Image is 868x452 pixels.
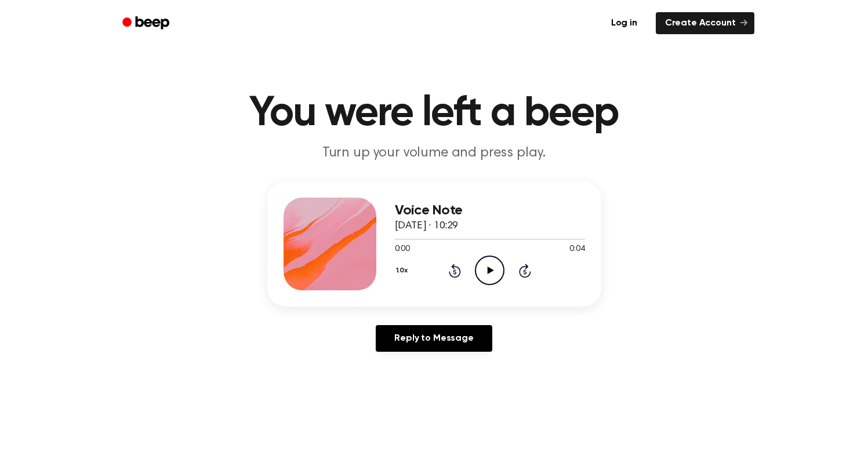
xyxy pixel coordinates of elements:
[569,243,584,256] span: 0:04
[137,93,731,134] h1: You were left a beep
[395,243,410,256] span: 0:00
[114,12,180,35] a: Beep
[376,325,492,352] a: Reply to Message
[212,144,657,163] p: Turn up your volume and press play.
[395,221,459,231] span: [DATE] · 10:29
[395,261,412,280] button: 1.0x
[600,10,649,37] a: Log in
[656,12,754,34] a: Create Account
[395,203,585,218] h3: Voice Note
